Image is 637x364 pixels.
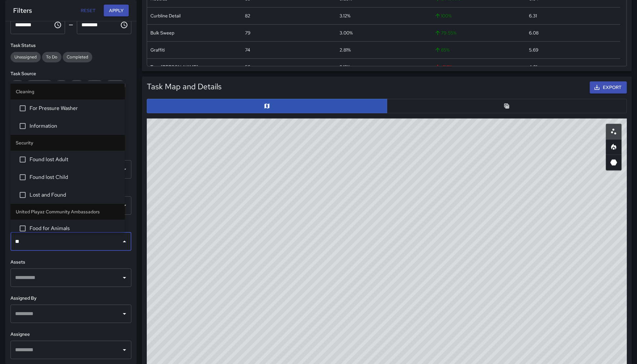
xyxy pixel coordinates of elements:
button: Export [590,81,627,94]
span: -11.11 % [434,64,452,70]
svg: 3D Heatmap [610,159,618,166]
div: 4.31 [529,64,537,70]
h6: Filters [13,5,32,16]
button: Open [120,309,129,318]
div: 2.81% [340,47,351,53]
div: 79 [245,30,251,36]
div: API [69,80,84,91]
div: Phone [105,80,125,91]
div: 311 [55,80,68,91]
h6: Task Status [11,42,131,49]
button: Table [387,99,627,113]
div: Completed [63,52,92,62]
li: Security [11,135,125,151]
button: Open [120,273,129,282]
div: Curbline Detail [150,12,181,19]
span: Information [30,122,120,130]
h5: Task Map and Details [147,81,222,92]
div: Unassigned [11,52,41,62]
div: 5.69 [529,47,538,53]
div: 3.00% [340,30,353,36]
span: Lost and Found [30,191,120,199]
span: 85 % [434,47,450,53]
div: Graffiti [150,47,165,53]
h6: Task Source [11,70,131,77]
h6: Assignee [11,331,131,338]
span: Unassigned [11,54,41,60]
button: Map [147,99,387,113]
span: Found lost Child [30,173,120,181]
button: Close [120,237,129,246]
div: Bulk Sweep [150,30,174,36]
div: 82 [245,12,250,19]
button: 3D Heatmap [606,155,622,170]
div: Tree Wells [150,64,198,70]
li: United Playaz Community Ambassadors [11,204,125,220]
button: Open [120,345,129,354]
button: Choose time, selected time is 12:00 AM [51,18,64,32]
h6: Assets [11,259,131,266]
button: Apply [104,5,129,17]
div: Jia [11,80,24,91]
div: 3.12% [340,12,350,19]
span: 79.55 % [434,30,456,36]
button: Scatterplot [606,124,622,139]
svg: Heatmap [610,143,618,151]
svg: Scatterplot [610,128,618,136]
div: Email [85,80,104,91]
span: Completed [63,54,92,60]
div: 6.31 [529,12,537,19]
button: Heatmap [606,139,622,155]
div: Workflows [26,80,54,91]
div: 6.08 [529,30,538,36]
li: Cleaning [11,84,125,99]
div: 2.13% [340,64,350,70]
span: Found lost Adult [30,156,120,163]
h6: Assigned By [11,295,131,302]
button: Reset [77,5,99,17]
span: To Do [42,54,61,60]
span: For Pressure Washer [30,104,120,112]
div: 74 [245,47,250,53]
button: Choose time, selected time is 11:59 PM [118,18,131,32]
span: 100 % [434,12,451,19]
svg: Map [264,103,270,109]
div: 56 [245,64,250,70]
span: Food for Animals [30,225,120,232]
div: To Do [42,52,61,62]
svg: Table [503,103,510,109]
